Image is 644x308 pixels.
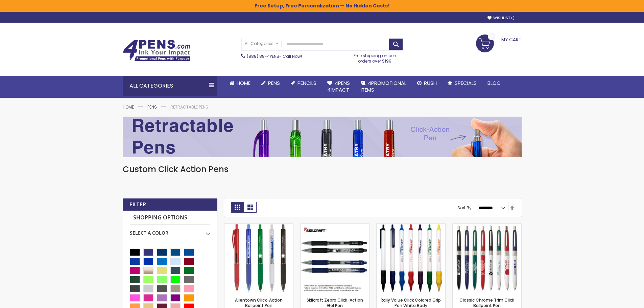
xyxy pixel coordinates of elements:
div: Free shipping on pen orders over $199 [347,50,403,64]
span: Specials [455,79,477,87]
img: Rally Value Click Colored Grip Pen White Body [377,224,445,292]
strong: Retractable Pens [170,104,208,110]
label: Sort By [457,205,472,211]
a: 4Pens4impact [322,76,355,98]
img: Skilcraft Zebra Click-Action Gel Pen [301,224,369,292]
span: Home [237,79,251,87]
img: Allentown Click-Action Ballpoint Pen [224,224,293,292]
a: Home [123,104,134,110]
img: Classic Chrome Trim Click Ballpoint Pen [453,224,521,292]
a: Rush [412,76,442,91]
a: Wishlist [487,16,515,21]
a: Allentown Click-Action Ballpoint Pen [224,223,293,229]
a: All Categories [241,38,282,49]
span: Blog [487,79,501,87]
a: 4PROMOTIONALITEMS [355,76,412,98]
div: Select A Color [130,225,210,236]
span: Pencils [297,79,316,87]
a: Classic Chrome Trim Click Ballpoint Pen [453,223,521,229]
span: 4Pens 4impact [327,79,350,93]
a: Specials [442,76,482,91]
span: 4PROMOTIONAL ITEMS [361,79,406,93]
strong: Shopping Options [130,211,210,225]
span: All Categories [245,41,279,46]
strong: Grid [231,202,244,213]
a: Rally Value Click Colored Grip Pen White Body [377,223,445,229]
h1: Custom Click Action Pens [123,164,522,175]
img: Retractable Pens [123,117,522,157]
span: - Call Now! [247,53,302,59]
a: Blog [482,76,506,91]
a: Pencils [285,76,322,91]
img: 4Pens Custom Pens and Promotional Products [123,40,190,61]
div: All Categories [123,76,217,96]
a: Skilcraft Zebra Click-Action Gel Pen [301,223,369,229]
strong: Filter [129,201,146,208]
a: (888) 88-4PENS [247,53,279,59]
a: Pens [147,104,157,110]
span: Pens [268,79,280,87]
a: Home [224,76,256,91]
span: Rush [424,79,437,87]
a: Pens [256,76,285,91]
